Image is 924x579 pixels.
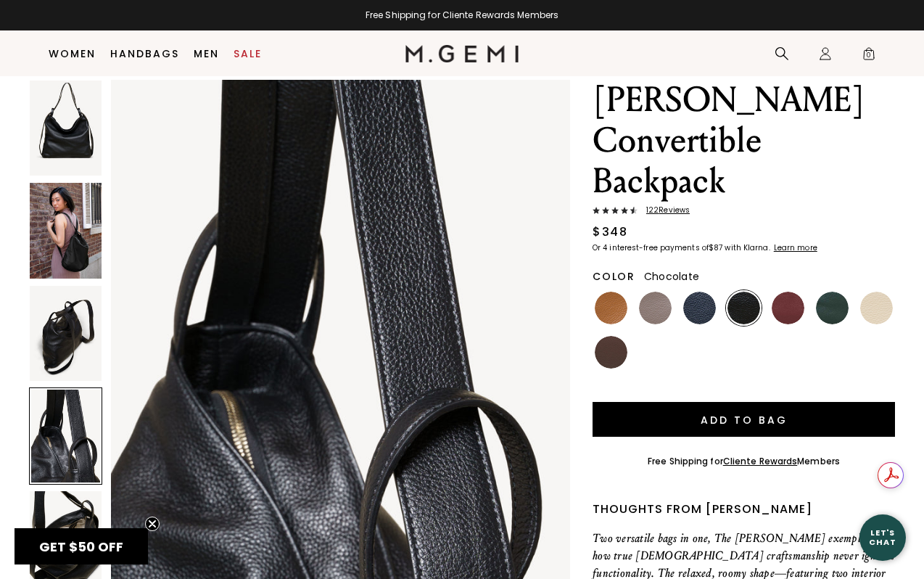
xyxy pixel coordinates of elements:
[683,292,716,324] img: Navy
[593,223,627,241] div: $348
[644,269,699,284] span: Chocolate
[30,81,102,176] img: The Laura Convertible Backpack
[862,49,876,64] span: 0
[723,455,798,467] a: Cliente Rewards
[49,48,96,59] a: Women
[30,183,102,278] img: The Laura Convertible Backpack
[639,292,672,324] img: Warm Gray
[772,244,817,252] a: Learn more
[593,402,895,437] button: Add to Bag
[859,528,906,546] div: Let's Chat
[39,538,123,556] span: GET $50 OFF
[709,242,722,253] klarna-placement-style-amount: $87
[816,292,849,324] img: Dark Green
[774,242,817,253] klarna-placement-style-cta: Learn more
[638,206,690,215] span: 122 Review s
[595,292,627,324] img: Tan
[725,242,772,253] klarna-placement-style-body: with Klarna
[194,48,219,59] a: Men
[593,242,709,253] klarna-placement-style-body: Or 4 interest-free payments of
[234,48,262,59] a: Sale
[593,39,895,202] h1: The [PERSON_NAME] Convertible Backpack
[772,292,804,324] img: Dark Burgundy
[727,292,760,324] img: Black
[860,292,893,324] img: Ecru
[595,336,627,369] img: Chocolate
[593,206,895,218] a: 122Reviews
[648,456,840,467] div: Free Shipping for Members
[593,271,635,282] h2: Color
[30,286,102,381] img: The Laura Convertible Backpack
[110,48,179,59] a: Handbags
[593,501,895,518] div: Thoughts from [PERSON_NAME]
[15,528,148,564] div: GET $50 OFFClose teaser
[145,517,160,531] button: Close teaser
[405,45,519,62] img: M.Gemi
